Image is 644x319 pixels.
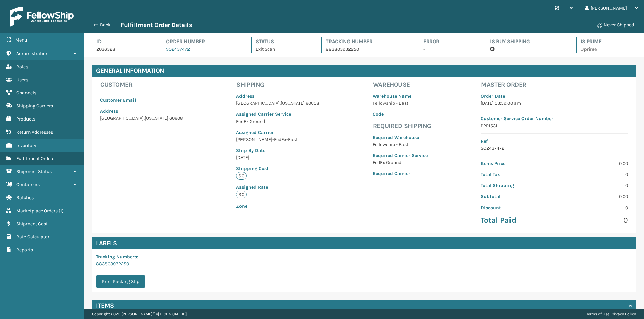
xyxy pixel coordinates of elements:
[481,171,550,178] p: Total Tax
[236,203,319,210] p: Zone
[236,118,319,125] p: FedEx Ground
[236,191,247,198] p: $0
[96,275,145,288] button: Print Packing Slip
[558,193,628,200] p: 0.00
[256,37,309,46] h4: Status
[16,143,36,148] span: Inventory
[166,37,239,46] h4: Order Number
[16,103,53,109] span: Shipping Carriers
[481,100,628,107] p: [DATE] 03:59:00 am
[166,46,190,52] a: SO2437472
[92,309,187,319] p: Copyright 2023 [PERSON_NAME]™ v [TECHNICAL_ID]
[16,64,28,70] span: Roles
[16,221,48,227] span: Shipment Cost
[236,111,319,118] p: Assigned Carrier Service
[373,152,428,159] p: Required Carrier Service
[558,204,628,211] p: 0
[373,134,428,141] p: Required Warehouse
[490,37,564,46] h4: Is Buy Shipping
[481,145,628,152] p: SO2437472
[100,108,118,114] span: Address
[144,115,145,121] span: ,
[593,18,638,32] button: Never Shipped
[236,136,319,143] p: [PERSON_NAME]-FedEx-East
[481,193,550,200] p: Subtotal
[481,204,550,211] p: Discount
[610,312,636,316] a: Privacy Policy
[481,160,550,167] p: Items Price
[326,46,407,53] p: 883803932250
[169,115,183,121] span: 60608
[373,122,432,130] h4: Required Shipping
[280,100,281,106] span: ,
[236,147,319,154] p: Ship By Date
[481,115,628,122] p: Customer Service Order Number
[373,93,428,100] p: Warehouse Name
[16,116,35,122] span: Products
[373,170,428,177] p: Required Carrier
[100,115,144,121] span: [GEOGRAPHIC_DATA]
[236,184,319,191] p: Assigned Rate
[90,22,121,28] button: Back
[16,195,34,201] span: Batches
[92,237,636,249] h4: Labels
[423,37,474,46] h4: Error
[373,100,428,107] p: Fellowship - East
[581,37,636,46] h4: Is Prime
[281,100,305,106] span: [US_STATE]
[373,159,428,166] p: FedEx Ground
[558,160,628,167] p: 0.00
[121,21,192,29] h3: Fulfillment Order Details
[481,122,628,129] p: P2P1531
[96,261,129,267] a: 883803932250
[92,65,636,77] h4: General Information
[16,129,53,135] span: Return Addresses
[481,81,632,89] h4: Master Order
[16,247,33,253] span: Reports
[597,23,602,28] i: Never Shipped
[236,93,254,99] span: Address
[236,165,319,172] p: Shipping Cost
[16,77,28,83] span: Users
[16,90,36,96] span: Channels
[481,93,628,100] p: Order Date
[481,138,628,145] p: Ref 1
[96,254,138,260] span: Tracking Numbers :
[96,37,150,46] h4: Id
[96,302,114,310] h4: Items
[306,100,319,106] span: 60608
[100,81,187,89] h4: Customer
[15,37,27,43] span: Menu
[423,46,474,53] p: -
[16,169,52,174] span: Shipment Status
[373,111,428,118] p: Code
[10,7,74,27] img: logo
[326,37,407,46] h4: Tracking Number
[145,115,168,121] span: [US_STATE]
[100,97,183,104] p: Customer Email
[586,312,609,316] a: Terms of Use
[256,46,309,53] p: Exit Scan
[373,81,432,89] h4: Warehouse
[558,215,628,225] p: 0
[16,182,40,187] span: Containers
[236,81,323,89] h4: Shipping
[558,182,628,189] p: 0
[481,182,550,189] p: Total Shipping
[96,46,150,53] p: 2036328
[586,309,636,319] div: |
[16,234,49,240] span: Rate Calculator
[236,154,319,161] p: [DATE]
[558,171,628,178] p: 0
[16,208,58,214] span: Marketplace Orders
[236,172,247,180] p: $0
[59,208,64,214] span: ( 1 )
[236,100,280,106] span: [GEOGRAPHIC_DATA]
[16,156,54,161] span: Fulfillment Orders
[481,215,550,225] p: Total Paid
[236,129,319,136] p: Assigned Carrier
[373,141,428,148] p: Fellowship - East
[16,51,48,56] span: Administration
